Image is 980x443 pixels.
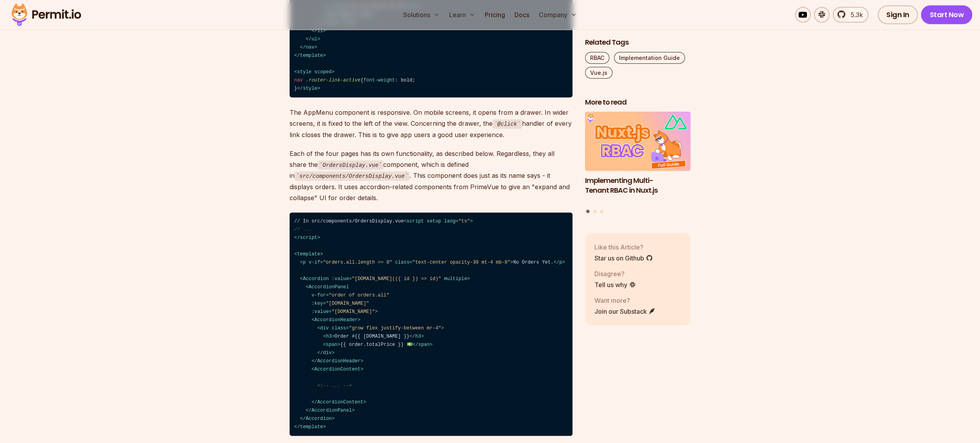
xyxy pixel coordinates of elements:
span: h3 [415,334,421,339]
a: RBAC [585,52,609,64]
span: "ts" [458,219,470,224]
span: h3 [326,334,332,339]
span: </ > [300,416,334,421]
span: class [395,260,409,265]
span: "grow flex justify-between mr-4" [349,325,441,331]
span: < = > [404,219,473,224]
span: :key [312,301,323,306]
code: OrdersDisplay.vue [318,161,384,170]
a: Pricing [482,7,508,23]
p: Like this Article? [594,242,653,252]
span: </ > [294,424,326,430]
span: < = > [317,325,444,331]
span: </ > [294,235,320,240]
span: div [320,325,329,331]
a: Start Now [921,5,972,24]
span: div [323,350,331,356]
span: "[DOMAIN_NAME]" [326,301,369,306]
span: style [297,69,312,75]
span: < = = > [300,260,513,265]
span: ul [312,36,317,42]
span: </ > [312,358,363,364]
span: li [317,28,323,34]
span: </ > [306,36,320,42]
span: < = = = > [294,284,389,315]
span: { : bold; } [294,78,415,91]
a: Join our Substack [594,307,656,316]
span: Accordion [306,416,331,421]
a: Docs [511,7,533,23]
span: v-for [312,293,326,298]
code: // In src/components/OrdersDisplay.vue No Orders Yet. Order #{{ [DOMAIN_NAME] }} {{ order.totalPr... [290,213,572,436]
span: <!-- ... --> [317,383,352,389]
span: multiple [444,276,467,282]
span: style [303,86,317,91]
span: script [406,219,424,224]
div: Posts [585,112,691,215]
a: Sign In [878,5,918,24]
span: span [326,342,337,347]
button: Go to slide 2 [593,210,596,213]
img: Implementing Multi-Tenant RBAC in Nuxt.js [585,112,691,172]
span: < > [312,317,360,323]
p: Want more? [594,296,656,305]
span: "[DOMAIN_NAME](({ id }) => id)" [352,276,441,282]
span: </ > [297,86,320,91]
button: Company [536,7,580,23]
span: script [300,235,317,240]
span: </ > [412,342,432,347]
span: </ > [317,350,335,356]
img: Permit logo [8,2,85,28]
span: nav [294,78,303,83]
span: < > [294,69,335,75]
span: :value [312,309,329,315]
span: < > [323,334,334,339]
span: lang [444,219,455,224]
a: Vue.js [585,67,612,79]
span: v-if [309,260,320,265]
span: </ > [306,408,355,413]
span: AccordionPanel [312,408,352,413]
span: "order of orders.all" [329,293,389,298]
h2: Related Tags [585,38,691,47]
span: "orders.all.length == 0" [323,260,392,265]
a: 5.3k [833,7,868,23]
code: src/components/OrdersDisplay.vue [295,172,410,181]
span: </ > [553,260,565,265]
h2: More to read [585,98,691,107]
span: AccordionHeader [314,317,357,323]
button: Go to slide 3 [600,210,603,213]
span: </ > [409,334,424,339]
span: p [303,260,306,265]
a: Star us on Github [594,253,653,263]
span: template [297,251,320,257]
a: Tell us why [594,280,636,289]
span: </ > [312,28,326,34]
span: < > [323,342,340,347]
span: AccordionContent [314,367,360,372]
span: setup [427,219,441,224]
span: .router-link-active [306,78,360,83]
span: 5.3k [846,10,863,20]
button: Go to slide 1 [586,210,590,213]
span: scoped [314,69,331,75]
span: :value [331,276,349,282]
a: Implementing Multi-Tenant RBAC in Nuxt.jsImplementing Multi-Tenant RBAC in Nuxt.js [585,112,691,205]
span: Accordion [303,276,329,282]
p: Each of the four pages has its own functionality, as described below. Regardless, they all share ... [290,148,572,203]
span: font-weight [363,78,395,83]
span: // ... [294,227,312,232]
span: class [331,325,346,331]
a: Implementation Guide [614,52,685,64]
span: </ > [312,400,366,405]
span: < > [312,367,363,372]
span: AccordionPanel [309,284,349,290]
span: "[DOMAIN_NAME]" [331,309,375,315]
span: </ > [294,53,326,58]
li: 1 of 3 [585,112,691,205]
button: Solutions [400,7,443,23]
p: The AppMenu component is responsive. On mobile screens, it opens from a drawer. In wider screens,... [290,107,572,140]
span: nav [306,45,314,50]
button: Learn [446,7,478,23]
h3: Implementing Multi-Tenant RBAC in Nuxt.js [585,176,691,195]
